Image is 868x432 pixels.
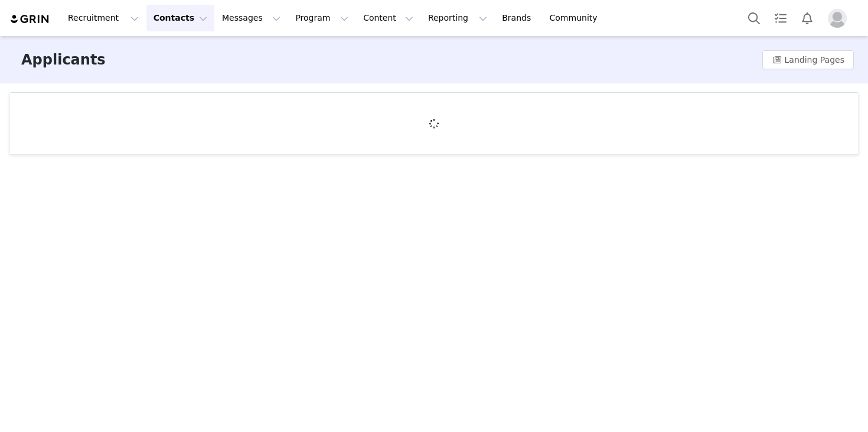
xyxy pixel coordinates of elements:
h3: Applicants [21,49,106,70]
img: placeholder-profile.jpg [828,9,847,28]
a: Tasks [768,5,794,31]
button: Contacts [146,5,214,31]
button: Program [288,5,355,31]
button: Search [741,5,767,31]
button: Messages [215,5,288,31]
a: Brands [495,5,541,31]
button: Profile [821,9,859,28]
button: Content [356,5,420,31]
img: grin logo [9,14,51,25]
button: Landing Pages [762,50,854,69]
a: Community [543,5,610,31]
button: Reporting [421,5,494,31]
button: Notifications [794,5,820,31]
button: Recruitment [61,5,146,31]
